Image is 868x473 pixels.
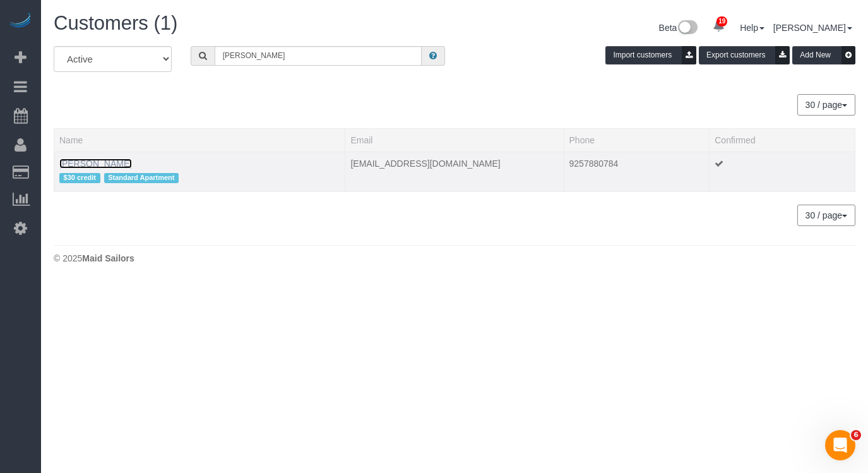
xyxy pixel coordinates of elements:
[82,253,134,263] strong: Maid Sailors
[54,252,855,265] div: © 2025
[564,152,710,191] td: Phone
[8,13,33,30] img: Automaid Logo
[716,16,727,27] span: 19
[54,128,345,152] th: Name
[59,170,340,186] div: Tags
[706,13,731,40] a: 19
[54,152,345,191] td: Name
[659,23,698,33] a: Beta
[740,23,764,33] a: Help
[215,46,422,66] input: Search customers ...
[699,46,790,64] button: Export customers
[710,128,855,152] th: Confirmed
[54,12,177,34] span: Customers (1)
[825,430,855,460] iframe: Intercom live chat
[104,173,179,183] span: Standard Apartment
[798,205,855,226] nav: Pagination navigation
[851,430,861,440] span: 6
[677,20,698,37] img: New interface
[797,94,855,116] button: 30 / page
[59,159,132,169] a: [PERSON_NAME]
[605,46,696,64] button: Import customers
[773,23,852,33] a: [PERSON_NAME]
[798,94,855,116] nav: Pagination navigation
[710,152,855,191] td: Confirmed
[59,173,100,183] span: $30 credit
[345,128,564,152] th: Email
[345,152,564,191] td: Email
[797,205,855,226] button: 30 / page
[792,46,855,64] button: Add New
[564,128,710,152] th: Phone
